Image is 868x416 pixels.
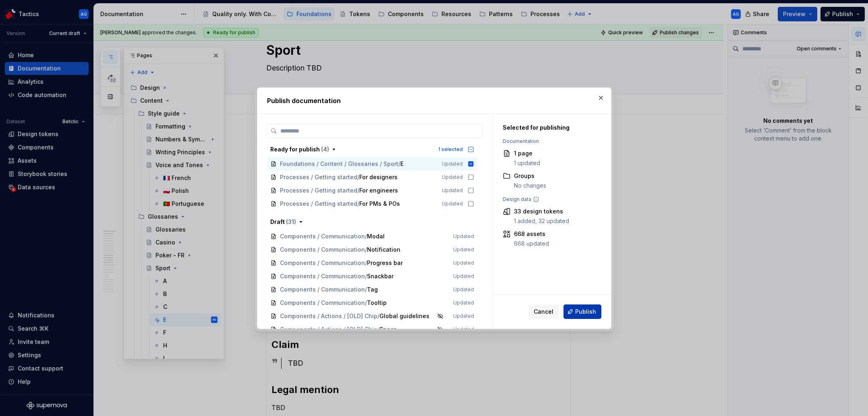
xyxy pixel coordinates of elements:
[400,160,416,168] span: E
[442,174,463,180] span: Updated
[357,200,359,208] span: /
[280,200,357,208] span: Processes / Getting started
[267,143,477,156] button: Ready for publish (4)1 selected
[563,304,601,319] button: Publish
[357,173,359,181] span: /
[270,218,296,226] div: Draft
[514,159,540,167] div: 1 updated
[321,146,329,153] span: ( 4 )
[503,124,597,132] div: Selected for publishing
[514,240,549,248] div: 668 updated
[359,200,400,208] span: For PMs & POs
[528,304,559,319] button: Cancel
[280,160,398,168] span: Foundations / Content / Glossaries / Sport
[514,230,549,238] div: 668 assets
[270,145,329,153] div: Ready for publish
[359,173,398,181] span: For designers
[575,308,596,316] span: Publish
[534,308,553,316] span: Cancel
[514,149,540,157] div: 1 page
[514,182,546,190] div: No changes
[503,196,597,203] div: Design data
[514,217,569,225] div: 1 added, 32 updated
[359,186,398,195] span: For engineers
[442,187,463,194] span: Updated
[514,172,546,180] div: Groups
[267,96,601,106] h2: Publish documentation
[438,146,463,153] div: 1 selected
[442,201,463,207] span: Updated
[286,218,296,225] span: ( 31 )
[442,161,463,167] span: Updated
[280,186,357,195] span: Processes / Getting started
[398,160,400,168] span: /
[357,186,359,195] span: /
[280,173,357,181] span: Processes / Getting started
[503,138,597,145] div: Documentation
[267,215,477,228] button: Draft (31)
[514,207,569,215] div: 33 design tokens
